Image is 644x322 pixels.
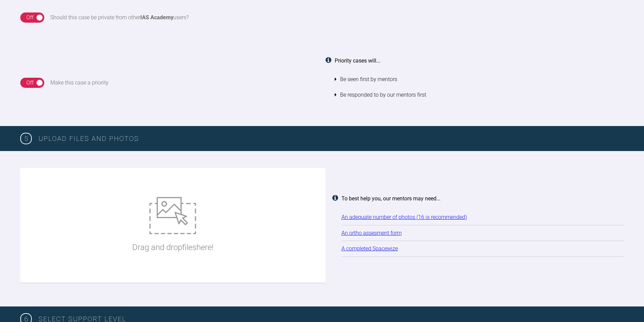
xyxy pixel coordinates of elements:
strong: Priority cases will... [335,57,380,64]
p: Drag and drop files here! [132,241,213,254]
li: Be responded to by our mentors first [335,87,624,103]
h3: Upload Files and Photos [39,133,624,144]
a: An ortho assesment form [341,230,402,236]
div: Off [26,13,33,22]
div: Make this case a priority [50,78,109,87]
span: 5 [20,133,32,144]
a: A completed Spacewize [341,245,398,252]
li: Be seen first by mentors [335,72,624,87]
strong: IAS Academy [140,14,173,21]
div: Should this case be private from other users? [50,13,189,22]
strong: To best help you, our mentors may need... [341,195,440,202]
div: Off [26,78,33,87]
a: An adequate number of photos (16 is recommended) [341,214,467,220]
